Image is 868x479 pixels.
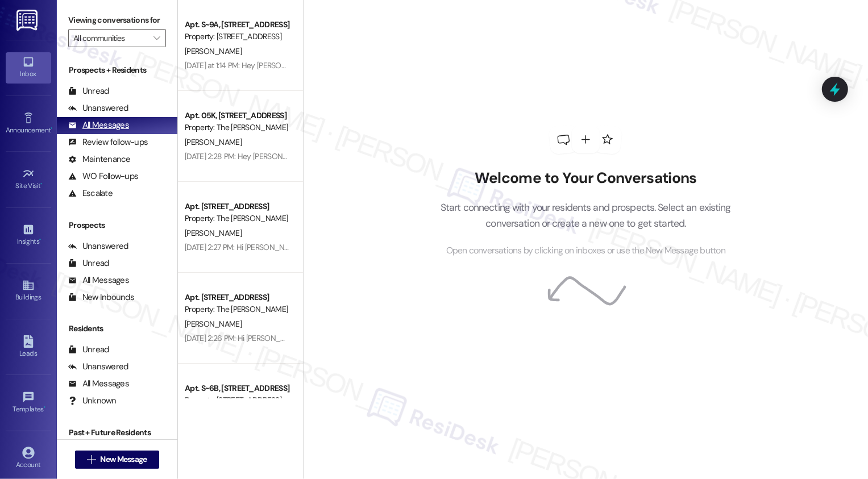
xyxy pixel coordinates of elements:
[185,319,242,329] span: [PERSON_NAME]
[68,136,148,148] div: Review follow-ups
[68,85,109,97] div: Unread
[39,236,41,244] span: •
[75,451,159,469] button: New Message
[185,213,290,224] div: Property: The [PERSON_NAME]
[68,344,109,356] div: Unread
[185,394,290,406] div: Property: [STREET_ADDRESS]
[185,122,290,134] div: Property: The [PERSON_NAME]
[57,427,177,439] div: Past + Future Residents
[185,60,634,70] div: [DATE] at 1:14 PM: Hey [PERSON_NAME]! Don't forget to review your renewal options for 535 W 43. L...
[68,102,128,114] div: Unanswered
[185,31,290,43] div: Property: [STREET_ADDRESS]
[6,276,51,306] a: Buildings
[6,332,51,363] a: Leads
[68,240,128,252] div: Unanswered
[185,382,290,394] div: Apt. S~6B, [STREET_ADDRESS]
[68,274,129,286] div: All Messages
[68,257,109,269] div: Unread
[185,291,290,303] div: Apt. [STREET_ADDRESS]
[423,199,748,232] p: Start connecting with your residents and prospects. Select an existing conversation or create a n...
[6,164,51,195] a: Site Visit •
[68,378,129,390] div: All Messages
[51,124,52,132] span: •
[185,110,290,122] div: Apt. 05K, [STREET_ADDRESS]
[68,11,166,29] label: Viewing conversations for
[68,361,128,373] div: Unanswered
[68,170,138,182] div: WO Follow-ups
[68,395,117,407] div: Unknown
[185,19,290,31] div: Apt. S~9A, [STREET_ADDRESS]
[68,188,113,199] div: Escalate
[41,180,43,188] span: •
[6,388,51,418] a: Templates •
[57,64,177,76] div: Prospects + Residents
[73,29,148,47] input: All communities
[68,153,131,165] div: Maintenance
[57,323,177,335] div: Residents
[185,201,290,213] div: Apt. [STREET_ADDRESS]
[185,46,242,56] span: [PERSON_NAME]
[87,455,95,464] i: 
[68,291,134,303] div: New Inbounds
[100,453,147,465] span: New Message
[57,219,177,231] div: Prospects
[153,34,160,43] i: 
[185,137,242,147] span: [PERSON_NAME]
[185,303,290,315] div: Property: The [PERSON_NAME]
[6,52,51,83] a: Inbox
[6,220,51,251] a: Insights •
[423,169,748,188] h2: Welcome to Your Conversations
[68,119,129,131] div: All Messages
[185,228,242,238] span: [PERSON_NAME]
[16,10,40,31] img: ResiDesk Logo
[6,443,51,474] a: Account
[44,403,45,411] span: •
[446,244,725,258] span: Open conversations by clicking on inboxes or use the New Message button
